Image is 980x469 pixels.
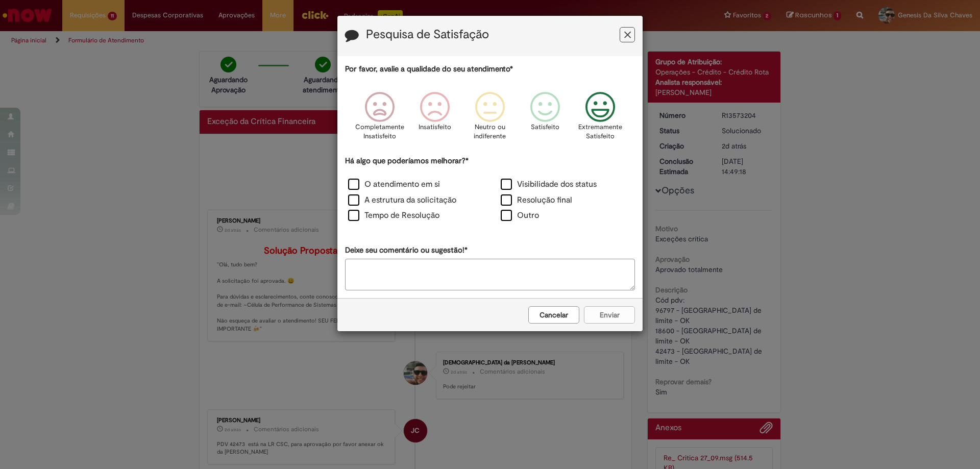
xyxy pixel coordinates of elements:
[409,84,461,154] div: Insatisfeito
[531,122,559,132] p: Satisfeito
[355,122,404,141] p: Completamente Insatisfeito
[501,210,539,221] label: Outro
[345,245,468,256] label: Deixe seu comentário ou sugestão!*
[519,84,571,154] div: Satisfeito
[472,122,508,141] p: Neutro ou indiferente
[501,179,597,190] label: Visibilidade dos status
[574,84,626,154] div: Extremamente Satisfeito
[419,122,451,132] p: Insatisfeito
[348,179,440,190] label: O atendimento em si
[366,28,489,41] label: Pesquisa de Satisfação
[353,84,405,154] div: Completamente Insatisfeito
[578,122,622,141] p: Extremamente Satisfeito
[464,84,516,154] div: Neutro ou indiferente
[348,194,456,206] label: A estrutura da solicitação
[528,306,579,324] button: Cancelar
[501,194,572,206] label: Resolução final
[348,210,439,221] label: Tempo de Resolução
[345,64,513,75] label: Por favor, avalie a qualidade do seu atendimento*
[345,156,635,225] div: Há algo que poderíamos melhorar?*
